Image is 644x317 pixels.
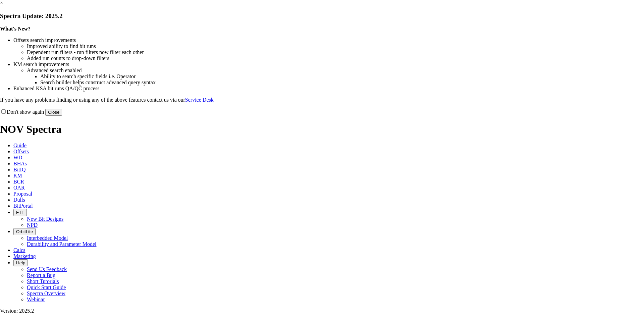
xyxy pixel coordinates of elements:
[13,253,36,259] span: Marketing
[13,37,644,43] li: Offsets search improvements
[13,149,29,154] span: Offsets
[13,247,25,253] span: Calcs
[27,284,66,290] a: Quick Start Guide
[27,278,59,284] a: Short Tutorials
[13,179,24,184] span: BCR
[27,67,644,73] li: Advanced search enabled
[27,241,97,247] a: Durability and Parameter Model
[13,203,33,209] span: BitPortal
[185,97,214,103] a: Service Desk
[13,167,25,172] span: BitIQ
[27,297,45,302] a: Webinar
[27,235,68,241] a: Interbedded Model
[27,266,67,272] a: Send Us Feedback
[27,272,55,278] a: Report a Bug
[27,43,644,49] li: Improved ability to find bit runs
[16,260,25,265] span: Help
[27,49,644,55] li: Dependent run filters - run filters now filter each other
[40,80,644,86] li: Search builder helps construct advanced query syntax
[27,290,65,296] a: Spectra Overview
[45,109,62,116] button: Close
[13,86,644,92] li: Enhanced KSA bit runs QA/QC process
[13,197,25,203] span: Dulls
[16,210,24,215] span: FTT
[13,143,26,148] span: Guide
[13,161,27,166] span: BHAs
[13,185,25,191] span: OAR
[13,61,644,67] li: KM search improvements
[27,216,63,222] a: New Bit Designs
[1,109,6,114] input: Don't show again
[13,191,32,197] span: Proposal
[40,73,644,80] li: Ability to search specific fields i.e. Operator
[13,173,22,178] span: KM
[27,55,644,61] li: Added run counts to drop-down filters
[16,229,33,234] span: OrbitLite
[27,222,38,228] a: NPD
[13,155,22,160] span: WD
